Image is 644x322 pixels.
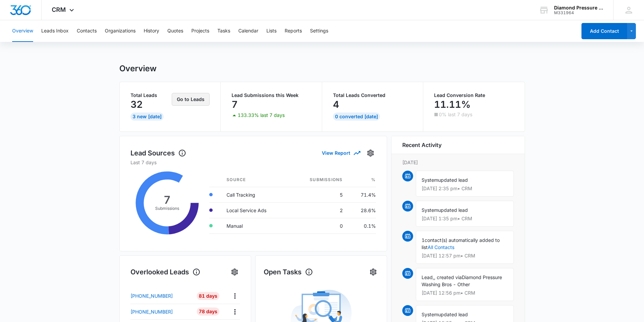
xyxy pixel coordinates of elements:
td: 0 [289,218,348,233]
span: updated lead [438,312,468,317]
td: 28.6% [348,202,376,218]
button: Tasks [217,20,230,42]
h6: Recent Activity [402,141,442,149]
p: 133.33% last 7 days [238,113,285,118]
th: Submissions [289,173,348,187]
button: Projects [191,20,209,42]
p: [DATE] 2:35 pm • CRM [422,186,508,191]
h1: Overlooked Leads [130,267,200,277]
span: 1 [422,237,425,243]
span: Diamond Pressure Washing Bros - Other [422,274,502,287]
div: 81 Days [197,292,219,300]
p: [DATE] 1:35 pm • CRM [422,216,508,221]
p: Total Leads Converted [333,93,412,98]
span: System [422,207,438,213]
td: Local Service Ads [221,202,289,218]
span: CRM [52,6,66,13]
td: Call Tracking [221,187,289,202]
p: [DATE] 12:56 pm • CRM [422,291,508,295]
button: Go to Leads [172,93,210,106]
h1: Overview [119,64,157,74]
td: 71.4% [348,187,376,202]
span: System [422,177,438,183]
td: 0.1% [348,218,376,233]
span: System [422,312,438,317]
button: Leads Inbox [41,20,69,42]
button: Settings [365,148,376,158]
span: , created via [434,274,462,280]
button: View Report [322,147,360,159]
button: Quotes [167,20,183,42]
button: Reports [285,20,302,42]
th: Source [221,173,289,187]
button: Actions [230,291,240,301]
span: contact(s) automatically added to list [422,237,500,250]
button: History [144,20,159,42]
p: 11.11% [434,99,471,110]
h1: Lead Sources [130,148,186,158]
td: Manual [221,218,289,233]
p: 0% last 7 days [439,112,472,117]
div: 78 Days [197,307,219,316]
button: Calendar [238,20,258,42]
button: Settings [229,267,240,277]
button: Overview [12,20,33,42]
p: 32 [130,99,143,110]
button: Settings [368,267,379,277]
th: % [348,173,376,187]
p: [PHONE_NUMBER] [130,292,173,299]
h1: Open Tasks [264,267,313,277]
p: Lead Conversion Rate [434,93,514,98]
p: Last 7 days [130,159,376,166]
button: Contacts [77,20,97,42]
span: updated lead [438,177,468,183]
p: Lead Submissions this Week [232,93,311,98]
a: [PHONE_NUMBER] [130,292,192,299]
div: 0 Converted [DATE] [333,113,380,121]
button: Organizations [105,20,136,42]
span: updated lead [438,207,468,213]
button: Lists [266,20,277,42]
p: 4 [333,99,339,110]
div: 3 New [DATE] [130,113,164,121]
a: [PHONE_NUMBER] [130,308,192,315]
p: [DATE] [402,159,514,166]
td: 5 [289,187,348,202]
a: Go to Leads [172,96,210,102]
a: All Contacts [428,244,454,250]
button: Actions [230,306,240,317]
td: 2 [289,202,348,218]
div: account name [554,5,603,10]
div: account id [554,10,603,15]
p: Total Leads [130,93,171,98]
span: Lead, [422,274,434,280]
button: Add Contact [581,23,627,39]
p: 7 [232,99,238,110]
button: Settings [310,20,328,42]
p: [DATE] 12:57 pm • CRM [422,253,508,258]
p: [PHONE_NUMBER] [130,308,173,315]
